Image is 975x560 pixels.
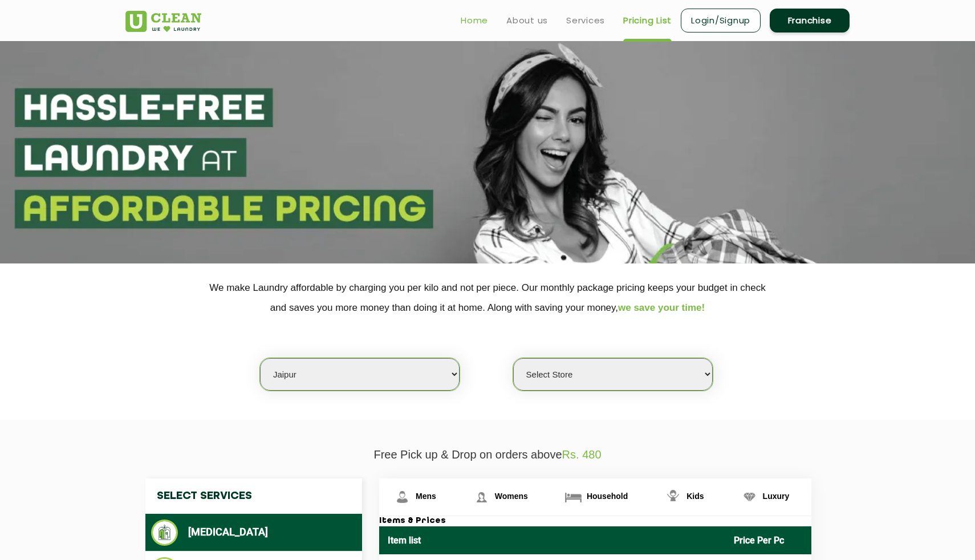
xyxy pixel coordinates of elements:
span: we save your time! [618,302,705,313]
h4: Select Services [145,478,362,514]
a: About us [506,14,548,27]
p: We make Laundry affordable by charging you per kilo and not per piece. Our monthly package pricin... [125,278,850,318]
img: Luxury [740,487,759,507]
img: Mens [392,487,412,507]
th: Price Per Pc [725,526,812,554]
img: Household [563,487,583,507]
th: Item list [379,526,725,554]
li: [MEDICAL_DATA] [151,520,356,546]
a: Login/Signup [681,9,761,33]
h3: Items & Prices [379,516,811,526]
a: Franchise [770,9,850,33]
span: Rs. 480 [562,448,602,461]
a: Home [461,14,488,27]
p: Free Pick up & Drop on orders above [125,448,850,461]
span: Household [587,492,628,501]
img: Womens [472,487,491,507]
img: Dry Cleaning [151,520,178,546]
img: UClean Laundry and Dry Cleaning [125,11,201,32]
img: Kids [663,487,683,507]
span: Luxury [763,492,790,501]
span: Mens [416,492,436,501]
a: Pricing List [623,14,672,27]
span: Kids [686,492,704,501]
a: Services [566,14,605,27]
span: Womens [495,492,528,501]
